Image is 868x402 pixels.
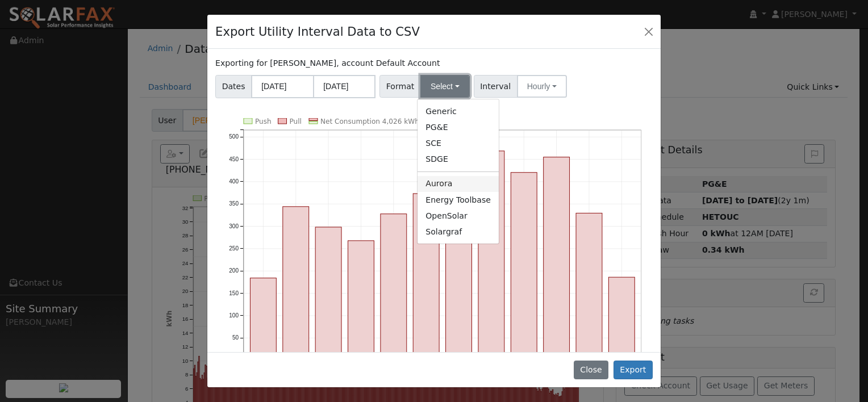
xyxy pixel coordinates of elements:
[474,75,518,98] span: Interval
[229,267,239,274] text: 200
[418,208,499,224] a: OpenSolar
[418,224,499,240] a: Solargraf
[229,290,239,296] text: 150
[232,334,239,341] text: 50
[641,23,657,39] button: Close
[215,23,420,41] h4: Export Utility Interval Data to CSV
[418,103,499,119] a: Generic
[379,75,421,98] span: Format
[229,133,239,140] text: 500
[478,151,504,361] rect: onclick=""
[229,156,239,162] text: 450
[420,75,470,98] button: Select
[413,194,439,361] rect: onclick=""
[215,57,440,69] label: Exporting for [PERSON_NAME], account Default Account
[418,136,499,152] a: SCE
[517,75,567,98] button: Hourly
[381,213,407,360] rect: onclick=""
[446,194,472,360] rect: onclick=""
[418,119,499,135] a: PG&E
[418,192,499,208] a: Energy Toolbase
[255,118,272,125] text: Push
[229,223,239,229] text: 300
[544,157,570,360] rect: onclick=""
[215,75,252,98] span: Dates
[614,361,653,380] button: Export
[418,176,499,192] a: Aurora
[251,278,277,360] rect: onclick=""
[574,361,608,380] button: Close
[229,200,239,207] text: 350
[315,227,341,361] rect: onclick=""
[290,118,302,125] text: Pull
[511,173,537,361] rect: onclick=""
[229,178,239,185] text: 400
[576,213,602,360] rect: onclick=""
[283,207,309,361] rect: onclick=""
[229,312,239,319] text: 100
[348,241,374,361] rect: onclick=""
[320,118,419,125] text: Net Consumption 4,026 kWh
[229,245,239,252] text: 250
[609,277,635,360] rect: onclick=""
[418,152,499,167] a: SDGE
